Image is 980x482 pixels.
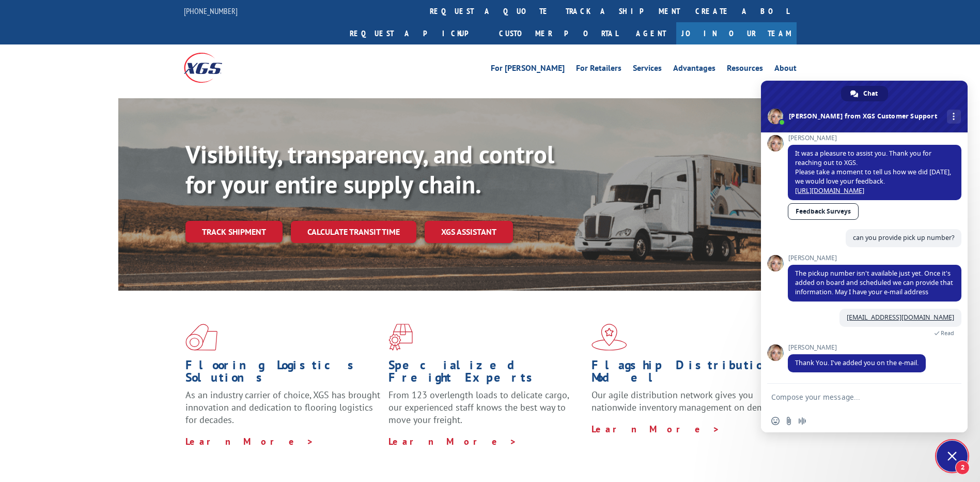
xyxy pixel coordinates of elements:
[576,64,621,76] a: For Retailers
[788,203,859,220] a: Feedback Surveys
[388,435,517,447] a: Learn More >
[491,64,565,76] a: For [PERSON_NAME]
[955,460,970,475] span: 2
[626,22,676,44] a: Agent
[853,233,954,242] span: can you provide pick up number?
[592,359,787,389] h1: Flagship Distribution Model
[185,138,554,200] b: Visibility, transparency, and control for your entire supply chain.
[798,417,806,425] span: Audio message
[941,329,954,337] span: Read
[592,389,782,413] span: Our agile distribution network gives you nationwide inventory management on demand.
[185,221,283,243] a: Track shipment
[774,64,797,76] a: About
[788,134,961,142] span: [PERSON_NAME]
[592,324,627,351] img: xgs-icon-flagship-distribution-model-red
[184,6,238,16] a: [PHONE_NUMBER]
[633,64,662,76] a: Services
[185,359,381,389] h1: Flooring Logistics Solutions
[388,389,584,435] p: From 123 overlength loads to delicate cargo, our experienced staff knows the best way to move you...
[727,64,763,76] a: Resources
[592,423,720,435] a: Learn More >
[185,435,314,447] a: Learn More >
[185,324,217,351] img: xgs-icon-total-supply-chain-intelligence-red
[676,22,797,44] a: Join Our Team
[847,313,954,322] a: [EMAIL_ADDRESS][DOMAIN_NAME]
[425,221,513,243] a: XGS ASSISTANT
[342,22,491,44] a: Request a pickup
[937,441,968,472] a: Close chat
[771,384,937,410] textarea: Compose your message...
[788,344,926,351] span: [PERSON_NAME]
[185,389,380,426] span: As an industry carrier of choice, XGS has brought innovation and dedication to flooring logistics...
[291,221,416,243] a: Calculate transit time
[388,324,413,351] img: xgs-icon-focused-on-flooring-red
[785,417,793,425] span: Send a file
[491,22,626,44] a: Customer Portal
[795,149,951,195] span: It was a pleasure to assist you. Thank you for reaching out to XGS. Please take a moment to tell ...
[771,417,780,425] span: Insert an emoji
[795,186,864,195] a: [URL][DOMAIN_NAME]
[795,269,953,296] span: The pickup number isn't available just yet. Once it's added on board and scheduled we can provide...
[863,86,878,101] span: Chat
[795,358,919,367] span: Thank You. I've added you on the e-mail.
[841,86,888,101] a: Chat
[673,64,715,76] a: Advantages
[788,254,961,262] span: [PERSON_NAME]
[388,359,584,389] h1: Specialized Freight Experts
